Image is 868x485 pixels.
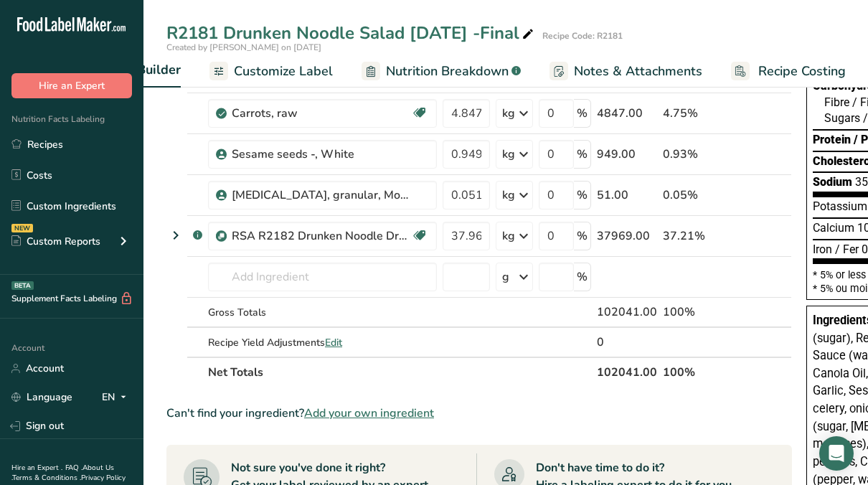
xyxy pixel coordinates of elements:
[232,146,411,163] div: Sesame seeds -, White
[81,473,126,483] a: Privacy Policy
[660,357,727,387] th: 100%
[663,146,724,163] div: 0.93%
[574,62,702,81] span: Notes & Attachments
[813,242,832,256] span: Iron
[542,29,623,42] div: Recipe Code: R2181
[166,42,321,53] span: Created by [PERSON_NAME] on [DATE]
[208,305,437,320] div: Gross Totals
[11,73,132,98] button: Hire an Expert
[502,187,515,204] div: kg
[597,303,657,321] div: 102041.00
[502,105,515,122] div: kg
[813,199,867,213] span: Potassium
[758,62,846,81] span: Recipe Costing
[819,436,854,471] div: Open Intercom Messenger
[209,55,333,88] a: Customize Label
[362,55,521,88] a: Nutrition Breakdown
[824,111,860,125] span: Sugars
[234,62,333,81] span: Customize Label
[11,281,34,290] div: BETA
[824,95,849,109] span: Fibre
[597,227,657,245] div: 37969.00
[304,405,434,422] span: Add your own ingredient
[166,405,792,422] div: Can't find your ingredient?
[11,385,72,410] a: Language
[663,227,724,245] div: 37.21%
[502,146,515,163] div: kg
[835,242,859,256] span: / Fer
[232,105,411,122] div: Carrots, raw
[594,357,660,387] th: 102041.00
[216,231,227,242] img: Sub Recipe
[663,303,724,321] div: 100%
[597,146,657,163] div: 949.00
[813,221,854,235] span: Calcium
[663,187,724,204] div: 0.05%
[11,463,114,483] a: About Us .
[232,187,411,204] div: [MEDICAL_DATA], granular, Monohydrate
[208,335,437,350] div: Recipe Yield Adjustments
[813,175,852,189] span: Sodium
[11,234,100,249] div: Custom Reports
[325,336,342,349] span: Edit
[549,55,702,88] a: Notes & Attachments
[12,473,81,483] a: Terms & Conditions .
[232,227,411,245] div: RSA R2182 Drunken Noodle Dressing
[502,227,515,245] div: kg
[102,389,132,406] div: EN
[11,463,62,473] a: Hire an Expert .
[597,187,657,204] div: 51.00
[11,224,33,232] div: NEW
[663,105,724,122] div: 4.75%
[386,62,509,81] span: Nutrition Breakdown
[65,463,82,473] a: FAQ .
[208,263,437,291] input: Add Ingredient
[597,334,657,351] div: 0
[813,133,851,146] span: Protein
[597,105,657,122] div: 4847.00
[166,20,537,46] div: R2181 Drunken Noodle Salad [DATE] -Final
[731,55,846,88] a: Recipe Costing
[502,268,509,286] div: g
[205,357,594,387] th: Net Totals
